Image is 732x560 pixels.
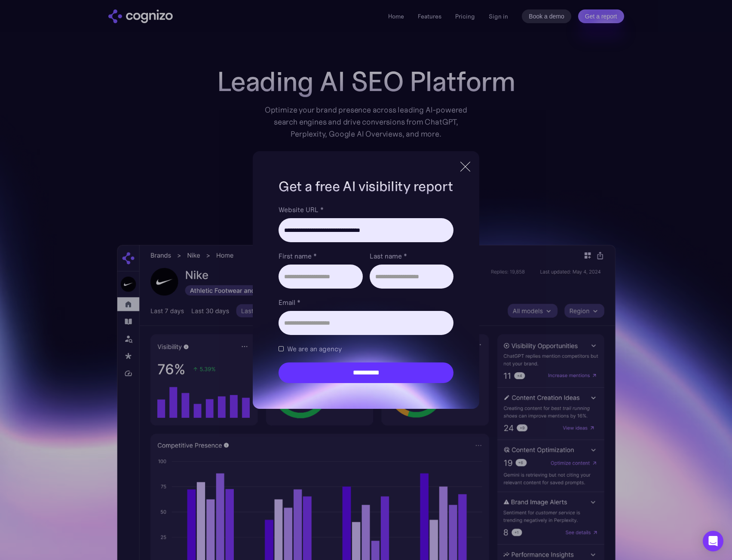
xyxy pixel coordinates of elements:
label: First name * [279,251,362,261]
label: Website URL * [279,204,453,215]
div: Open Intercom Messenger [703,531,723,551]
label: Email * [279,297,453,307]
span: We are an agency [287,344,342,354]
h1: Get a free AI visibility report [279,177,453,196]
form: Brand Report Form [279,204,453,383]
label: Last name * [370,251,453,261]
